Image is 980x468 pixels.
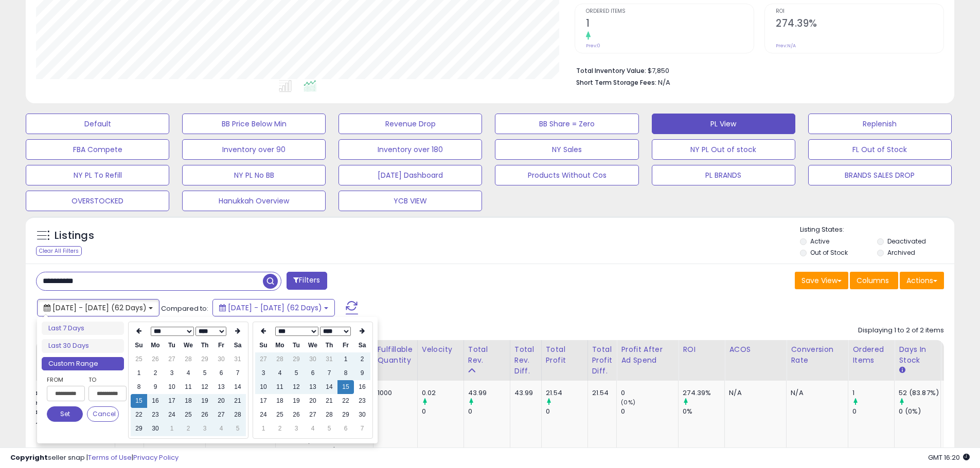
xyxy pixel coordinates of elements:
[255,366,272,380] td: 3
[495,139,638,160] button: NY Sales
[213,339,229,352] th: Fr
[272,422,288,436] td: 2
[337,339,354,352] th: Fr
[776,17,943,31] h2: 274.39%
[354,352,370,366] td: 2
[378,388,409,398] div: 1000
[858,326,944,335] div: Displaying 1 to 2 of 2 items
[213,408,229,422] td: 27
[899,366,905,375] small: Days In Stock.
[164,339,180,352] th: Tu
[808,165,952,185] button: BRANDS SALES DROP
[164,352,180,366] td: 27
[47,375,83,385] label: From
[131,366,147,380] td: 1
[586,43,600,49] small: Prev: 0
[272,352,288,366] td: 28
[576,64,936,76] li: $7,850
[321,380,337,394] td: 14
[229,408,246,422] td: 28
[164,366,180,380] td: 3
[422,344,459,355] div: Velocity
[592,344,613,377] div: Total Profit Diff.
[229,366,246,380] td: 7
[305,339,321,352] th: We
[658,78,670,87] span: N/A
[621,344,674,366] div: Profit After Ad Spend
[621,407,678,416] div: 0
[857,275,889,286] span: Columns
[272,408,288,422] td: 25
[197,422,213,436] td: 3
[288,366,305,380] td: 5
[255,394,272,408] td: 17
[131,408,147,422] td: 22
[338,165,482,185] button: [DATE] Dashboard
[337,394,354,408] td: 22
[180,366,197,380] td: 4
[652,114,795,134] button: PL View
[131,339,147,352] th: Su
[26,191,169,211] button: OVERSTOCKED
[212,299,335,316] button: [DATE] - [DATE] (62 Days)
[37,299,159,316] button: [DATE] - [DATE] (62 Days)
[305,352,321,366] td: 30
[255,352,272,366] td: 27
[321,422,337,436] td: 5
[592,388,609,398] div: 21.54
[621,398,635,406] small: (0%)
[576,66,646,75] b: Total Inventory Value:
[88,375,119,385] label: To
[337,422,354,436] td: 6
[255,408,272,422] td: 24
[88,453,132,462] a: Terms of Use
[852,344,890,366] div: Ordered Items
[776,9,943,14] span: ROI
[147,380,164,394] td: 9
[338,114,482,134] button: Revenue Drop
[229,422,246,436] td: 5
[468,344,506,366] div: Total Rev.
[228,303,322,313] span: [DATE] - [DATE] (62 Days)
[52,303,147,313] span: [DATE] - [DATE] (62 Days)
[495,114,638,134] button: BB Share = Zero
[161,304,208,313] span: Compared to:
[255,380,272,394] td: 10
[887,248,915,257] label: Archived
[321,366,337,380] td: 7
[305,380,321,394] td: 13
[795,272,848,289] button: Save View
[164,380,180,394] td: 10
[683,344,720,355] div: ROI
[810,237,829,246] label: Active
[255,339,272,352] th: Su
[36,246,82,256] div: Clear All Filters
[899,344,936,366] div: Days In Stock
[354,408,370,422] td: 30
[338,191,482,211] button: YCB VIEW
[514,344,537,377] div: Total Rev. Diff.
[791,388,840,398] div: N/A
[288,408,305,422] td: 26
[42,339,124,353] li: Last 30 Days
[808,139,952,160] button: FL Out of Stock
[147,366,164,380] td: 2
[229,339,246,352] th: Sa
[850,272,898,289] button: Columns
[147,339,164,352] th: Mo
[147,422,164,436] td: 30
[900,272,944,289] button: Actions
[887,237,926,246] label: Deactivated
[652,165,795,185] button: PL BRANDS
[576,78,656,87] b: Short Term Storage Fees:
[42,357,124,371] li: Custom Range
[197,408,213,422] td: 26
[164,422,180,436] td: 1
[147,352,164,366] td: 26
[131,352,147,366] td: 25
[229,380,246,394] td: 14
[729,388,778,398] div: N/A
[47,406,83,422] button: Set
[354,394,370,408] td: 23
[899,388,940,398] div: 52 (83.87%)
